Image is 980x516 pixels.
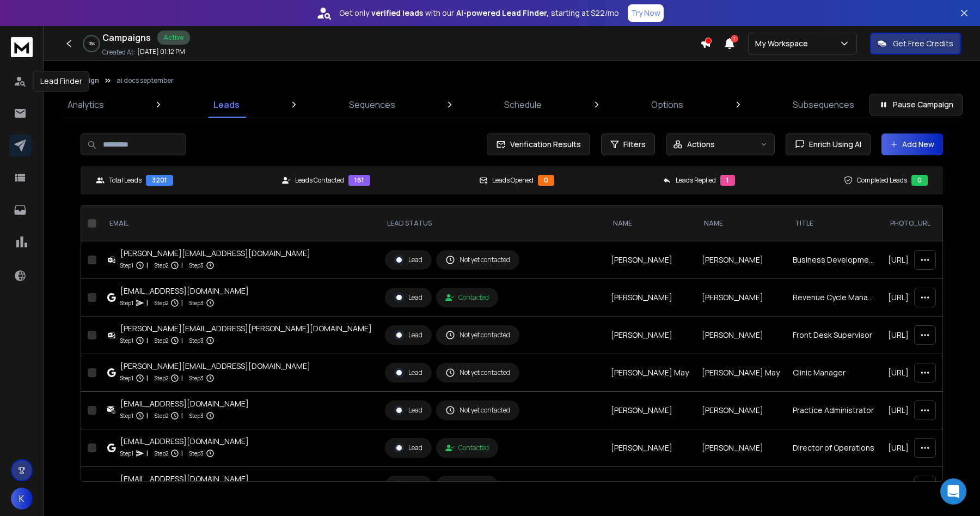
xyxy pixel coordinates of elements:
button: Try Now [628,4,664,22]
td: Director of Operations [786,429,881,467]
p: Step 1 [120,373,133,384]
strong: verified leads [371,8,423,19]
td: [PERSON_NAME] [695,392,786,429]
p: Created At: [102,48,135,57]
p: Step 3 [189,410,204,421]
td: [PERSON_NAME] [604,317,695,354]
td: [URL][DOMAIN_NAME] [881,279,977,317]
p: | [146,448,148,459]
td: Owner/ [MEDICAL_DATA] Physician [786,467,881,505]
p: Step 1 [120,335,133,346]
span: Filters [623,139,646,150]
div: Lead [394,443,422,453]
td: [URL][DOMAIN_NAME] [881,241,977,279]
th: name [695,206,786,241]
td: [PERSON_NAME] [604,429,695,467]
p: | [146,298,148,308]
button: K [11,488,33,509]
div: Lead [394,368,422,378]
th: title [786,206,881,241]
p: Step 1 [120,410,133,421]
p: Get Free Credits [893,38,953,49]
div: Contacted [445,293,489,302]
td: Practice Administrator [786,392,881,429]
td: [URL][DOMAIN_NAME] [881,317,977,354]
button: Pause Campaign [869,94,963,116]
p: | [146,260,148,271]
a: Analytics [61,92,111,118]
p: Options [651,98,683,111]
span: 1 [731,35,738,43]
div: Lead Finder [33,71,89,92]
td: [PERSON_NAME] [604,467,695,505]
div: [PERSON_NAME][EMAIL_ADDRESS][DOMAIN_NAME] [120,248,310,259]
p: ai docs september [117,76,174,85]
p: Total Leads [109,176,142,185]
th: LEAD STATUS [378,206,604,241]
div: Not yet contacted [445,255,510,265]
a: Schedule [498,92,548,118]
div: Not yet contacted [445,330,510,340]
p: Sequences [349,98,395,111]
button: Verification Results [487,133,590,155]
td: [PERSON_NAME] May [604,354,695,392]
span: Enrich Using AI [805,139,861,150]
p: | [146,373,148,384]
img: logo [11,37,33,57]
p: Actions [687,139,715,150]
td: Revenue Cycle Manager [786,279,881,317]
strong: AI-powered Lead Finder, [456,8,549,19]
p: Leads Replied [676,176,716,185]
td: [PERSON_NAME] [604,279,695,317]
div: Lead [394,255,422,265]
p: My Workspace [755,38,812,49]
p: Step 1 [120,298,133,308]
div: [EMAIL_ADDRESS][DOMAIN_NAME] [120,473,249,484]
div: 3201 [146,175,173,186]
a: Leads [207,92,246,118]
td: [PERSON_NAME] [695,317,786,354]
th: EMAIL [101,206,378,241]
td: [URL][DOMAIN_NAME] [881,392,977,429]
td: [PERSON_NAME] May [695,354,786,392]
div: 161 [348,175,370,186]
th: NAME [604,206,695,241]
div: Not yet contacted [445,368,510,378]
div: Contacted [445,444,489,452]
div: [PERSON_NAME][EMAIL_ADDRESS][PERSON_NAME][DOMAIN_NAME] [120,323,372,334]
a: Subsequences [786,92,861,118]
td: [PERSON_NAME] [604,241,695,279]
div: [EMAIL_ADDRESS][DOMAIN_NAME] [120,286,249,296]
td: [URL][DOMAIN_NAME] [881,467,977,505]
p: | [146,335,148,346]
div: Lead [394,330,422,340]
p: Step 2 [155,448,168,459]
td: [URL][DOMAIN_NAME] [881,354,977,392]
p: [DATE] 01:12 PM [137,47,185,56]
td: [PERSON_NAME] [604,392,695,429]
p: Step 2 [155,298,168,308]
td: Business Development Manager [786,241,881,279]
p: Schedule [504,98,542,111]
td: [URL][DOMAIN_NAME] [881,429,977,467]
p: Step 3 [189,298,204,308]
p: Leads [213,98,240,111]
p: | [146,410,148,421]
div: [EMAIL_ADDRESS][DOMAIN_NAME] [120,398,249,409]
p: | [181,298,183,308]
td: [PERSON_NAME] [695,241,786,279]
div: Lead [394,293,422,302]
button: Get Free Credits [870,33,961,54]
p: Subsequences [793,98,854,111]
p: Step 2 [155,373,168,384]
div: Lead [394,481,422,490]
h1: Campaigns [102,31,151,44]
td: [PERSON_NAME] [695,467,786,505]
p: | [181,410,183,421]
td: [PERSON_NAME] [695,429,786,467]
div: 0 [911,175,928,186]
div: Lead [394,405,422,415]
td: Front Desk Supervisor [786,317,881,354]
a: Sequences [342,92,402,118]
